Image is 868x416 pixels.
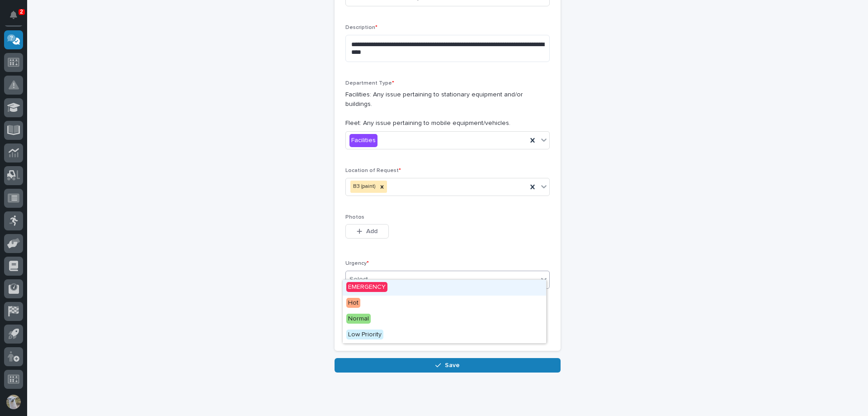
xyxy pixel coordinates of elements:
[343,311,546,327] div: Normal
[345,25,377,30] span: Description
[20,9,23,15] p: 2
[346,282,387,292] span: EMERGENCY
[350,181,377,193] div: B3 (paint)
[343,280,546,296] div: EMERGENCY
[366,227,377,235] span: Add
[349,275,372,284] div: Select...
[345,261,369,266] span: Urgency
[349,134,377,147] div: Facilities
[346,298,360,308] span: Hot
[343,296,546,311] div: Hot
[11,11,23,25] div: Notifications2
[346,314,371,324] span: Normal
[345,168,401,173] span: Location of Request
[445,361,460,369] span: Save
[335,358,561,373] button: Save
[345,81,394,86] span: Department Type
[345,90,550,128] p: Facilities: Any issue pertaining to stationary equipment and/or buildings. Fleet: Any issue perta...
[4,5,23,24] button: Notifications
[346,330,383,339] span: Low Priority
[4,392,23,411] button: users-avatar
[345,215,364,220] span: Photos
[343,327,546,343] div: Low Priority
[345,224,389,239] button: Add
